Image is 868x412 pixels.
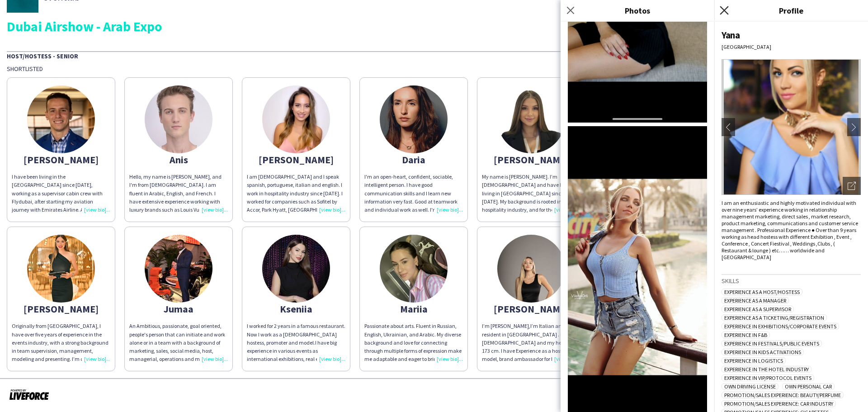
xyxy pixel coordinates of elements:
[380,235,448,303] img: thumb-e1168214-0d1b-466e-aa0b-88eb73a91e3f.jpg
[247,322,345,363] div: I worked for 2 years in a famous restaurant. Now I work as a [DEMOGRAPHIC_DATA] hostess, promoter...
[722,199,861,260] div: I am an enthusiastic and highly motivated individual with over nine years’ experience working in ...
[722,277,861,285] h3: Skills
[262,85,330,153] img: thumb-644d58d29460c.jpeg
[722,331,770,338] span: Experience in F&B
[380,85,448,153] img: thumb-a3aa1708-8b7e-4678-bafe-798ea0816525.jpg
[722,357,786,364] span: Experience in Logistics
[247,156,345,164] div: [PERSON_NAME]
[722,43,861,50] div: [GEOGRAPHIC_DATA]
[129,305,228,313] div: Jumaa
[722,340,822,347] span: Experience in Festivals/Public Events
[364,173,463,214] div: I'm an open-heart, confident, sociable, intelligent person. I have good communication skills and ...
[714,5,868,16] h3: Profile
[722,400,836,407] span: Promotion/Sales Experience: Car Industry
[145,235,212,303] img: thumb-04c8ab8f-001e-40d4-a24f-11082c3576b6.jpg
[129,156,228,164] div: Anis
[7,19,861,33] div: Dubai Airshow - Arab Expo
[497,235,565,303] img: thumb-66a2416724e80.jpeg
[722,392,844,398] span: Promotion/Sales Experience: Beauty/Perfume
[7,51,861,60] div: Host/Hostess - Senior
[482,156,580,164] div: [PERSON_NAME]
[27,85,95,153] img: thumb-634e563b51247.jpeg
[247,173,345,214] div: I am [DEMOGRAPHIC_DATA] and I speak spanish, portuguese, italian and english. I work in hospitali...
[722,349,804,355] span: Experience in Kids Activations
[27,235,95,303] img: thumb-6662b25e8f89d.jpeg
[561,5,714,16] h3: Photos
[482,173,580,214] div: My name is [PERSON_NAME]. I’m [DEMOGRAPHIC_DATA] and have been living in [GEOGRAPHIC_DATA] since ...
[497,85,565,153] img: thumb-68dbd5862b2b6.jpeg
[129,322,228,363] div: An Ambitious, passionate, goal oriented, people's person that can initiate and work alone or in a...
[722,314,827,321] span: Experience as a Ticketing/Registration
[12,156,110,164] div: [PERSON_NAME]
[722,374,814,381] span: Experience in VIP/Protocol Events
[722,59,861,195] img: Crew avatar or photo
[722,306,794,313] span: Experience as a Supervisor
[482,322,580,363] div: I’m [PERSON_NAME],I’m Italian and I’m resident in [GEOGRAPHIC_DATA] . I’m [DEMOGRAPHIC_DATA] and ...
[12,173,110,214] div: I have been living in the [GEOGRAPHIC_DATA] since [DATE], working as a supervisor cabin crew with...
[129,173,228,214] div: Hello, my name is [PERSON_NAME], and I'm from [DEMOGRAPHIC_DATA]. I am fluent in Arabic, English,...
[364,322,463,363] div: Passionate about arts. Fluent in Russian, English, Ukrainian, and Arabic. My diverse background a...
[12,322,110,363] div: Originally from [GEOGRAPHIC_DATA], I have over five years of experience in the events industry, w...
[782,383,835,390] span: Own Personal Car
[722,289,802,295] span: Experience as a Host/Hostess
[364,156,463,164] div: Daria
[482,305,580,313] div: [PERSON_NAME]
[722,383,778,390] span: Own Driving License
[262,235,330,303] img: thumb-671f536a5562f.jpeg
[145,85,212,153] img: thumb-63ff74acda6c5.jpeg
[364,305,463,313] div: Mariia
[843,177,861,195] div: Open photos pop-in
[12,305,110,313] div: [PERSON_NAME]
[722,366,811,373] span: Experience in The Hotel Industry
[722,29,861,41] div: Yana
[722,297,789,304] span: Experience as a Manager
[9,388,49,401] img: Powered by Liveforce
[722,323,839,330] span: Experience in Exhibitions/Corporate Events
[247,305,345,313] div: Kseniia
[7,65,861,73] div: Shortlisted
